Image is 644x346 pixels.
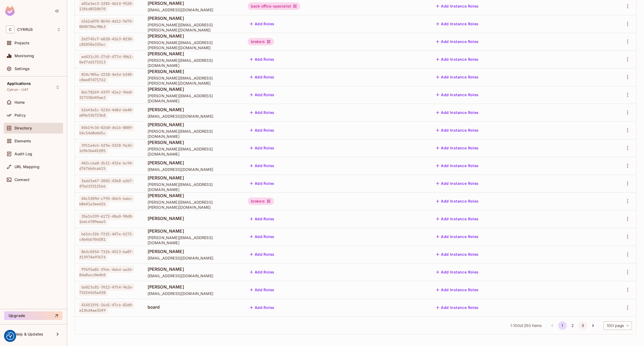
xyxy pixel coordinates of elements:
[79,89,134,101] span: 8dc78269-4397-42a2-96b0-317350d49ae2
[248,197,274,205] div: brokers
[5,6,15,16] img: SReyMgAAAABJRU5ErkJggg==
[6,332,14,340] button: Consent Preferences
[248,286,277,294] button: Add Roles
[148,146,239,157] span: [PERSON_NAME][EMAIL_ADDRESS][DOMAIN_NAME]
[148,15,239,21] span: [PERSON_NAME]
[79,106,134,119] span: 6164fe1c-52fd-4d8d-b648-e09e53b72368
[510,323,542,329] span: 1 - 100 of 250 items
[7,81,31,86] span: Applications
[14,139,31,143] span: Elements
[579,321,587,330] button: Go to page 3
[7,88,28,92] span: Cytron - UAT
[79,230,134,243] span: b61dc326-72f1-447a-b172-c4b4bb70df81
[79,301,134,314] span: 414f2191-16d1-47cb-82d0-a13bd4ae3249
[148,7,239,12] span: [EMAIL_ADDRESS][DOMAIN_NAME]
[148,167,239,172] span: [EMAIL_ADDRESS][DOMAIN_NAME]
[434,2,481,10] button: Add Instance Roles
[79,53,134,66] span: ed431c35-27df-477d-9061-0ef7dd171513
[248,232,277,241] button: Add Roles
[148,175,239,181] span: [PERSON_NAME]
[148,51,239,57] span: [PERSON_NAME]
[79,177,134,190] span: fadd1e67-2002-43b8-a267-47bdf331f166
[148,40,239,50] span: [PERSON_NAME][EMAIL_ADDRESS][PERSON_NAME][DOMAIN_NAME]
[148,93,239,103] span: [PERSON_NAME][EMAIL_ADDRESS][DOMAIN_NAME]
[148,304,239,310] span: board
[148,69,239,74] span: [PERSON_NAME]
[148,255,239,261] span: [EMAIL_ADDRESS][DOMAIN_NAME]
[547,321,598,330] nav: pagination navigation
[79,266,134,278] span: 97695a81-f9dc-4ebd-aa26-8da8acc0e4b0
[558,321,567,330] button: page 1
[148,160,239,166] span: [PERSON_NAME]
[434,232,481,241] button: Add Instance Roles
[14,100,25,104] span: Home
[79,248,134,261] span: 863c0f54-7326-4513-ba87-f13974e97674
[148,86,239,92] span: [PERSON_NAME]
[148,139,239,145] span: [PERSON_NAME]
[248,55,277,64] button: Add Roles
[79,124,134,136] span: 0fb19c34-02b0-461b-8089-54c54d8d4d5c
[434,250,481,259] button: Add Instance Roles
[434,268,481,276] button: Add Instance Roles
[148,291,239,296] span: [EMAIL_ADDRESS][DOMAIN_NAME]
[79,284,134,296] span: bb023c81-7012-4754-9626-732265d5a438
[148,58,239,68] span: [PERSON_NAME][EMAIL_ADDRESS][DOMAIN_NAME]
[148,182,239,192] span: [PERSON_NAME][EMAIL_ADDRESS][DOMAIN_NAME]
[6,332,14,340] img: Revisit consent button
[148,235,239,245] span: [PERSON_NAME][EMAIL_ADDRESS][DOMAIN_NAME]
[148,215,239,221] span: [PERSON_NAME]
[148,284,239,290] span: [PERSON_NAME]
[434,303,481,312] button: Add Instance Roles
[148,273,239,278] span: [EMAIL_ADDRESS][DOMAIN_NAME]
[148,122,239,128] span: [PERSON_NAME]
[148,75,239,86] span: [PERSON_NAME][EMAIL_ADDRESS][PERSON_NAME][DOMAIN_NAME]
[434,37,481,46] button: Add Instance Roles
[148,266,239,272] span: [PERSON_NAME]
[17,27,33,32] span: Workspace: CYRRUS
[434,179,481,188] button: Add Instance Roles
[248,73,277,81] button: Add Roles
[148,200,239,210] span: [PERSON_NAME][EMAIL_ADDRESS][PERSON_NAME][DOMAIN_NAME]
[434,91,481,99] button: Add Instance Roles
[434,126,481,135] button: Add Instance Roles
[589,321,597,330] button: Go to next page
[79,160,134,172] span: 442ccba8-fb11-432e-bc94-d7676b4cab15
[14,126,32,130] span: Directory
[14,178,30,182] span: Connect
[248,91,277,99] button: Add Roles
[434,215,481,223] button: Add Instance Roles
[14,67,30,71] span: Settings
[434,144,481,152] button: Add Instance Roles
[14,332,43,336] span: Help & Updates
[434,55,481,64] button: Add Instance Roles
[14,113,26,117] span: Policy
[248,303,277,312] button: Add Roles
[6,26,14,33] span: C
[568,321,577,330] button: Go to page 2
[79,195,134,207] span: 44c5f09d-c795-4bb5-babc-b8e41a3eed26
[79,71,134,83] span: 024c905a-f218-4e3d-bf40-c8ee074717d2
[148,33,239,39] span: [PERSON_NAME]
[79,142,134,154] span: 3911e4cb-5f9a-4328-9a3d-1d965be41f05
[248,161,277,170] button: Add Roles
[148,0,239,6] span: [PERSON_NAME]
[434,161,481,170] button: Add Instance Roles
[248,268,277,276] button: Add Roles
[248,38,274,45] div: brokers
[248,108,277,117] button: Add Roles
[434,197,481,206] button: Add Instance Roles
[79,18,134,30] span: d162a070-869d-4d12-9d74-0040706c9863
[148,107,239,113] span: [PERSON_NAME]
[79,213,134,225] span: 35a16339-6172-40a0-90d8-1bdc6789eea5
[148,114,239,119] span: [EMAIL_ADDRESS][DOMAIN_NAME]
[148,228,239,234] span: [PERSON_NAME]
[248,250,277,259] button: Add Roles
[148,248,239,254] span: [PERSON_NAME]
[434,20,481,28] button: Add Instance Roles
[248,20,277,28] button: Add Roles
[14,165,39,169] span: URL Mapping
[434,286,481,294] button: Add Instance Roles
[603,321,632,330] div: 100 / page
[248,179,277,188] button: Add Roles
[148,129,239,139] span: [PERSON_NAME][EMAIL_ADDRESS][DOMAIN_NAME]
